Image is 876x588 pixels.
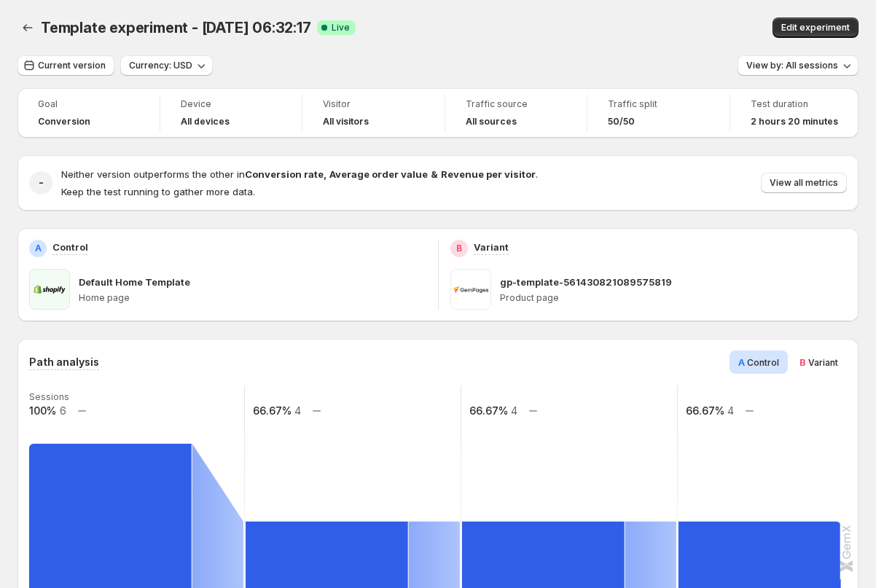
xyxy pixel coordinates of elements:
[773,17,859,38] button: Edit experiment
[751,98,838,110] span: Test duration
[35,243,42,254] h2: A
[746,60,838,71] span: View by: All sessions
[466,98,567,110] span: Traffic source
[61,168,538,180] span: Neither version outperforms the other in .
[253,404,292,417] text: 66.67%
[751,97,838,129] a: Test duration2 hours 20 minutes
[450,269,491,310] img: gp-template-561430821089575819
[329,168,428,180] strong: Average order value
[17,55,114,76] button: Current version
[323,116,369,128] h4: All visitors
[738,356,745,368] span: A
[323,98,424,110] span: Visitor
[38,98,139,110] span: Goal
[808,357,838,368] span: Variant
[466,97,567,129] a: Traffic sourceAll sources
[29,404,56,417] text: 100%
[608,97,709,129] a: Traffic split50/50
[29,391,69,402] text: Sessions
[500,275,672,289] p: gp-template-561430821089575819
[441,168,536,180] strong: Revenue per visitor
[324,168,326,180] strong: ,
[38,116,90,128] span: Conversion
[323,97,424,129] a: VisitorAll visitors
[511,404,517,417] text: 4
[747,357,779,368] span: Control
[181,116,230,128] h4: All devices
[181,98,282,110] span: Device
[761,173,847,193] button: View all metrics
[466,116,517,128] h4: All sources
[120,55,213,76] button: Currency: USD
[608,98,709,110] span: Traffic split
[245,168,324,180] strong: Conversion rate
[17,17,38,38] button: Back
[294,404,301,417] text: 4
[332,22,350,34] span: Live
[770,177,838,189] span: View all metrics
[41,19,311,36] span: Template experiment - [DATE] 06:32:17
[738,55,859,76] button: View by: All sessions
[456,243,462,254] h2: B
[474,240,509,254] p: Variant
[29,269,70,310] img: Default Home Template
[61,186,255,197] span: Keep the test running to gather more data.
[60,404,66,417] text: 6
[469,404,508,417] text: 66.67%
[500,292,848,304] p: Product page
[38,60,106,71] span: Current version
[799,356,806,368] span: B
[608,116,635,128] span: 50/50
[129,60,192,71] span: Currency: USD
[29,355,99,369] h3: Path analysis
[79,275,190,289] p: Default Home Template
[79,292,426,304] p: Home page
[431,168,438,180] strong: &
[181,97,282,129] a: DeviceAll devices
[781,22,850,34] span: Edit experiment
[39,176,44,190] h2: -
[52,240,88,254] p: Control
[751,116,838,128] span: 2 hours 20 minutes
[727,404,734,417] text: 4
[38,97,139,129] a: GoalConversion
[686,404,724,417] text: 66.67%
